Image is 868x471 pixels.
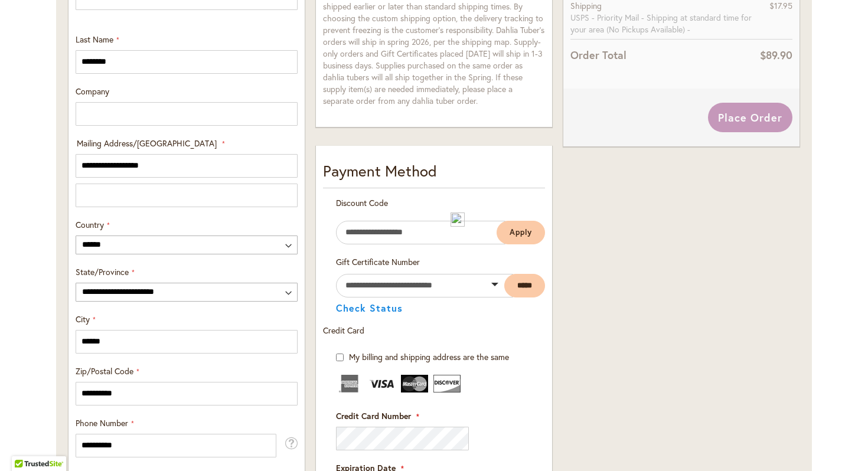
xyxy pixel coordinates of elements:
iframe: Launch Accessibility Center [9,429,42,462]
span: Apply [510,227,532,237]
span: City [76,313,90,325]
button: Apply [497,221,545,244]
span: Gift Certificate Number [336,256,420,267]
span: Country [76,219,104,230]
span: Company [76,86,109,97]
span: Zip/Postal Code [76,365,133,377]
div: Payment Method [323,160,545,188]
span: Last Name [76,34,113,45]
span: Mailing Address/[GEOGRAPHIC_DATA] [77,138,217,149]
span: Discount Code [336,197,388,208]
span: State/Province [76,266,129,277]
button: Check Status [336,303,403,313]
span: Phone Number [76,417,128,429]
